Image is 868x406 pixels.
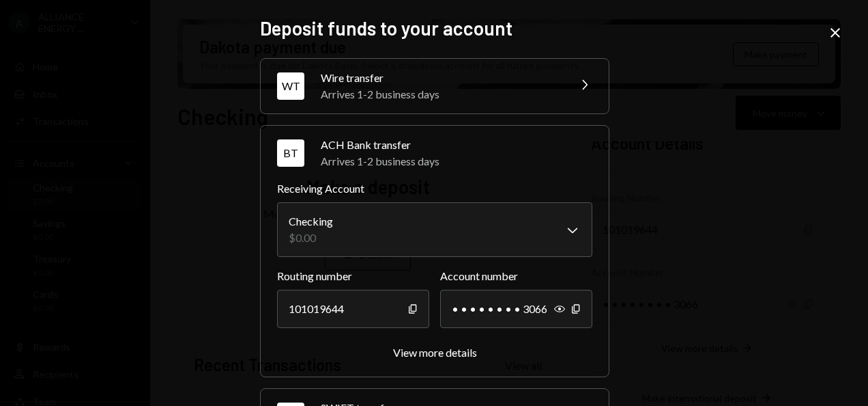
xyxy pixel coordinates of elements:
div: ACH Bank transfer [321,137,592,153]
div: View more details [393,346,477,359]
button: View more details [393,346,477,360]
button: BTACH Bank transferArrives 1-2 business days [261,126,609,180]
div: • • • • • • • • 3066 [440,290,592,328]
button: WTWire transferArrives 1-2 business days [261,59,609,113]
div: Arrives 1-2 business days [321,86,560,103]
button: Receiving Account [277,202,592,257]
div: WT [277,72,304,100]
div: BT [277,139,304,167]
div: 101019644 [277,290,429,328]
label: Routing number [277,268,429,284]
label: Account number [440,268,592,284]
div: Arrives 1-2 business days [321,153,592,170]
label: Receiving Account [277,180,592,197]
h2: Deposit funds to your account [260,15,608,42]
div: Wire transfer [321,70,560,86]
div: BTACH Bank transferArrives 1-2 business days [277,180,592,360]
